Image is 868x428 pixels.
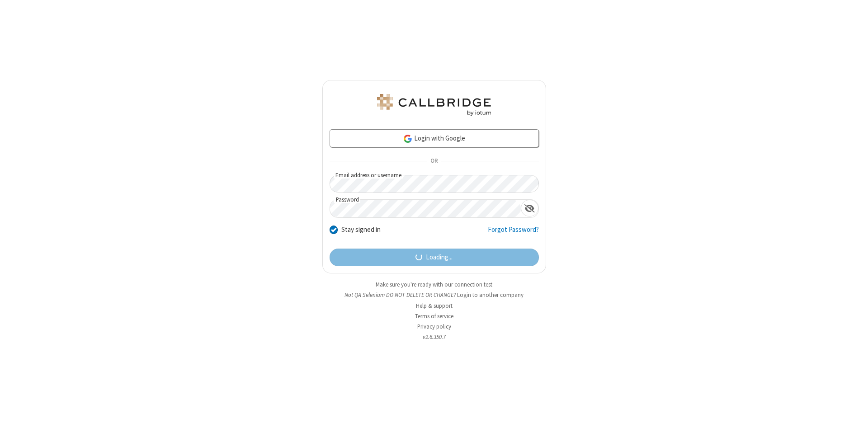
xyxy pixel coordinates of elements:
div: Show password [521,200,538,216]
li: v2.6.350.7 [322,333,546,341]
span: OR [427,155,441,168]
a: Make sure you're ready with our connection test [376,281,492,288]
button: Login to another company [457,291,524,299]
a: Privacy policy [417,323,451,330]
li: Not QA Selenium DO NOT DELETE OR CHANGE? [322,291,546,299]
button: Loading... [330,249,539,267]
img: QA Selenium DO NOT DELETE OR CHANGE [375,94,493,116]
a: Forgot Password? [488,225,539,242]
span: Loading... [426,252,453,263]
label: Stay signed in [341,225,381,235]
a: Terms of service [415,312,453,320]
a: Login with Google [330,129,539,147]
a: Help & support [416,302,453,310]
input: Email address or username [330,175,539,193]
input: Password [330,200,521,217]
img: google-icon.png [403,134,413,144]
